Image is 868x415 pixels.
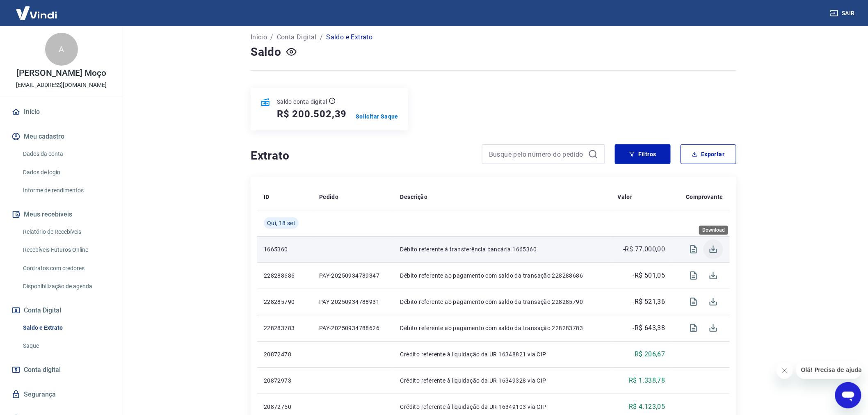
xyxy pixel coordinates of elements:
[20,337,113,354] a: Saque
[633,271,665,280] p: -R$ 501,05
[20,182,113,199] a: Informe de rendimentos
[10,128,113,146] button: Meu cadastro
[10,361,113,379] a: Conta digital
[400,193,428,201] p: Descrição
[489,148,585,160] input: Busque pelo número do pedido
[20,146,113,162] a: Dados da conta
[251,148,472,164] h4: Extrato
[264,350,306,358] p: 20872478
[264,245,306,253] p: 1665360
[277,32,317,42] a: Conta Digital
[326,32,372,42] p: Saldo e Extrato
[400,350,605,358] p: Crédito referente à liquidação da UR 16348821 via CIP
[319,324,387,332] p: PAY-20250934788626
[264,403,306,411] p: 20872750
[251,32,267,42] a: Início
[629,402,665,412] p: R$ 4.123,05
[681,144,736,164] button: Exportar
[45,33,78,66] div: A
[277,98,327,106] p: Saldo conta digital
[704,266,723,285] span: Download
[264,376,306,385] p: 20872973
[618,193,633,201] p: Valor
[24,364,61,376] span: Conta digital
[400,271,605,280] p: Débito referente ao pagamento com saldo da transação 228288686
[5,6,69,12] span: Olá! Precisa de ajuda?
[624,244,665,254] p: -R$ 77.000,00
[20,164,113,181] a: Dados de login
[400,376,605,385] p: Crédito referente à liquidação da UR 16349328 via CIP
[615,144,671,164] button: Filtros
[264,298,306,306] p: 228285790
[684,266,704,285] span: Visualizar
[264,271,306,280] p: 228288686
[10,385,113,404] a: Segurança
[835,382,861,408] iframe: Botão para abrir a janela de mensagens
[16,81,107,89] p: [EMAIL_ADDRESS][DOMAIN_NAME]
[319,271,387,280] p: PAY-20250934789347
[400,324,605,332] p: Débito referente ao pagamento com saldo da transação 228283783
[10,205,113,223] button: Meus recebíveis
[400,245,605,253] p: Débito referente à transferência bancária 1665360
[633,297,665,307] p: -R$ 521,36
[684,292,704,312] span: Visualizar
[319,298,387,306] p: PAY-20250934788931
[684,318,704,338] span: Visualizar
[277,107,347,121] h5: R$ 200.502,39
[20,319,113,336] a: Saldo e Extrato
[704,318,723,338] span: Download
[796,361,861,379] iframe: Mensagem da empresa
[684,239,704,259] span: Visualizar
[686,193,723,201] p: Comprovante
[704,292,723,312] span: Download
[251,44,281,60] h4: Saldo
[20,242,113,258] a: Recebíveis Futuros Online
[10,103,113,121] a: Início
[20,223,113,240] a: Relatório de Recebíveis
[400,298,605,306] p: Débito referente ao pagamento com saldo da transação 228285790
[264,324,306,332] p: 228283783
[699,226,728,235] div: Download
[10,301,113,319] button: Conta Digital
[356,112,398,121] a: Solicitar Saque
[629,376,665,385] p: R$ 1.338,78
[16,69,106,78] p: [PERSON_NAME] Moço
[400,403,605,411] p: Crédito referente à liquidação da UR 16349103 via CIP
[777,363,793,379] iframe: Fechar mensagem
[633,323,665,333] p: -R$ 643,38
[20,260,113,277] a: Contratos com credores
[635,349,665,359] p: R$ 206,67
[319,193,338,201] p: Pedido
[267,219,295,227] span: Qui, 18 set
[264,193,270,201] p: ID
[10,0,63,25] img: Vindi
[829,6,858,21] button: Sair
[20,278,113,295] a: Disponibilização de agenda
[320,32,323,42] p: /
[704,239,723,259] span: Download
[270,32,273,42] p: /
